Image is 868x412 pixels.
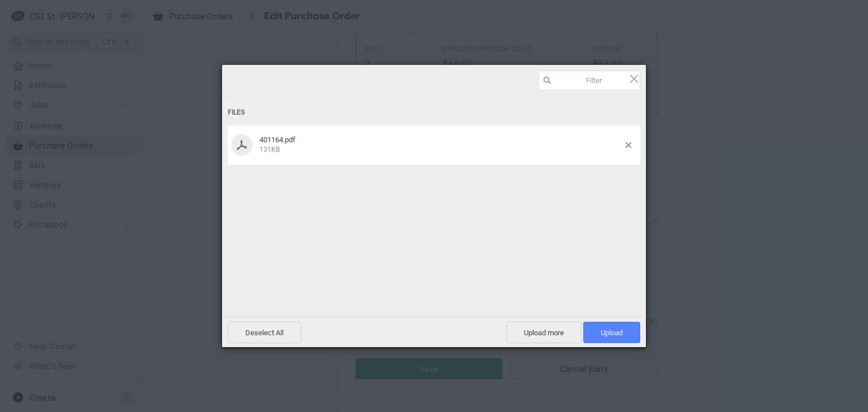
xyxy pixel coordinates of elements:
span: 131KB [259,146,280,154]
span: Click here or hit ESC to close picker [628,72,640,85]
div: 401164.pdf [256,135,626,154]
span: 401164.pdf [259,135,296,144]
input: Filter [539,71,640,90]
span: Upload [601,328,623,337]
span: Upload [583,322,640,343]
div: Files [228,102,640,123]
span: Upload more [506,322,581,343]
span: Deselect All [228,322,301,343]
